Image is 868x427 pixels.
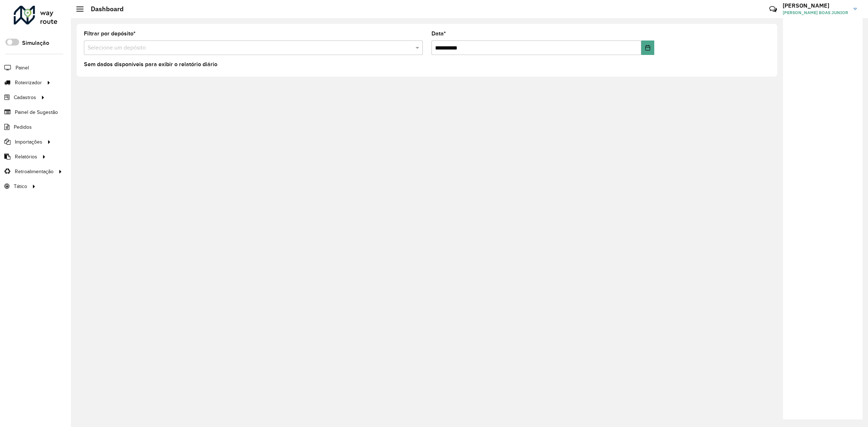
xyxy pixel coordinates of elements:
[15,79,42,86] span: Roteirizador
[15,168,54,175] span: Retroalimentação
[14,183,27,190] span: Tático
[14,123,32,131] span: Pedidos
[15,153,37,161] span: Relatórios
[641,40,654,55] button: Choose Date
[431,29,446,38] label: Data
[783,2,848,9] h3: [PERSON_NAME]
[15,108,58,116] span: Painel de Sugestão
[84,29,136,38] label: Filtrar por depósito
[84,60,217,69] label: Sem dados disponíveis para exibir o relatório diário
[22,39,49,47] label: Simulação
[783,9,848,16] span: [PERSON_NAME] BOAS JUNIOR
[14,94,36,101] span: Cadastros
[15,138,42,146] span: Importações
[84,5,124,13] h2: Dashboard
[16,64,29,72] span: Painel
[765,1,781,17] a: Contato Rápido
